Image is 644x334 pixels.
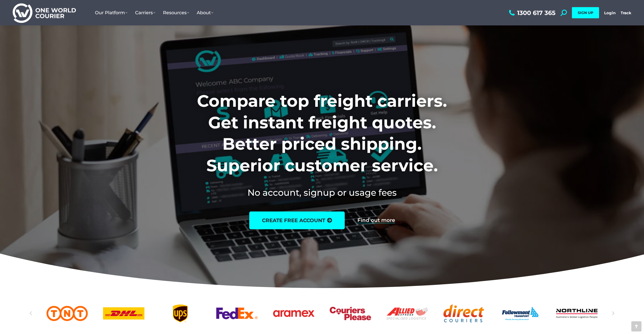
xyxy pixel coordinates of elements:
[386,305,428,322] a: Allied Express logo
[443,305,484,322] a: Direct Couriers logo
[508,10,555,16] a: 1300 617 365
[578,10,593,15] span: SIGN UP
[386,305,428,322] div: 8 / 25
[443,305,484,322] div: 9 / 25
[621,10,631,15] a: Track
[163,186,481,199] h2: No account, signup or usage fees
[163,10,189,16] span: Resources
[46,305,88,322] div: 2 / 25
[103,305,144,322] a: DHl logo
[95,10,127,16] span: Our Platform
[273,305,314,322] a: Aramex_logo
[556,305,598,322] a: Northline logo
[604,10,616,15] a: Login
[500,305,541,322] div: 10 / 25
[216,305,258,322] a: FedEx logo
[500,305,541,322] a: Followmont transoirt web logo
[273,305,314,322] div: 6 / 25
[193,5,217,21] a: About
[556,305,598,322] div: 11 / 25
[159,5,193,21] a: Resources
[330,305,371,322] a: Couriers Please logo
[572,7,599,18] a: SIGN UP
[357,218,395,223] a: Find out more
[249,211,345,229] a: create free account
[160,305,201,322] div: 4 / 25
[103,305,144,322] div: 3 / 25
[131,5,159,21] a: Carriers
[197,10,213,16] span: About
[160,305,201,322] a: UPS logo
[91,5,131,21] a: Our Platform
[330,305,371,322] div: 7 / 25
[216,305,258,322] div: 5 / 25
[13,3,76,23] img: One World Courier
[46,305,88,322] a: TNT logo Australian freight company
[163,90,481,176] h1: Compare top freight carriers. Get instant freight quotes. Better priced shipping. Superior custom...
[135,10,155,16] span: Carriers
[46,305,598,322] div: Slides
